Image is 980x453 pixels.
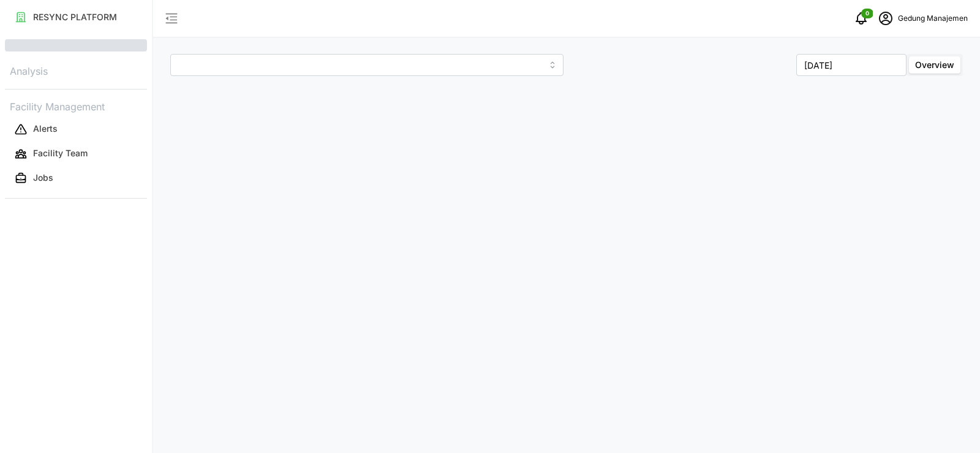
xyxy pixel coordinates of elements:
[5,167,147,189] button: Jobs
[865,9,869,18] span: 0
[873,6,898,31] button: schedule
[5,117,147,142] a: Alerts
[33,123,58,135] p: Alerts
[33,147,88,159] p: Facility Team
[5,5,147,29] a: RESYNC PLATFORM
[796,54,907,76] input: Select Month
[915,59,954,70] span: Overview
[5,6,147,28] button: RESYNC PLATFORM
[5,61,147,79] p: Analysis
[33,11,117,23] p: RESYNC PLATFORM
[5,142,147,166] a: Facility Team
[849,6,873,31] button: notifications
[5,97,147,115] p: Facility Management
[5,166,147,191] a: Jobs
[33,172,53,184] p: Jobs
[898,13,968,25] p: Gedung Manajemen
[5,143,147,165] button: Facility Team
[5,118,147,140] button: Alerts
